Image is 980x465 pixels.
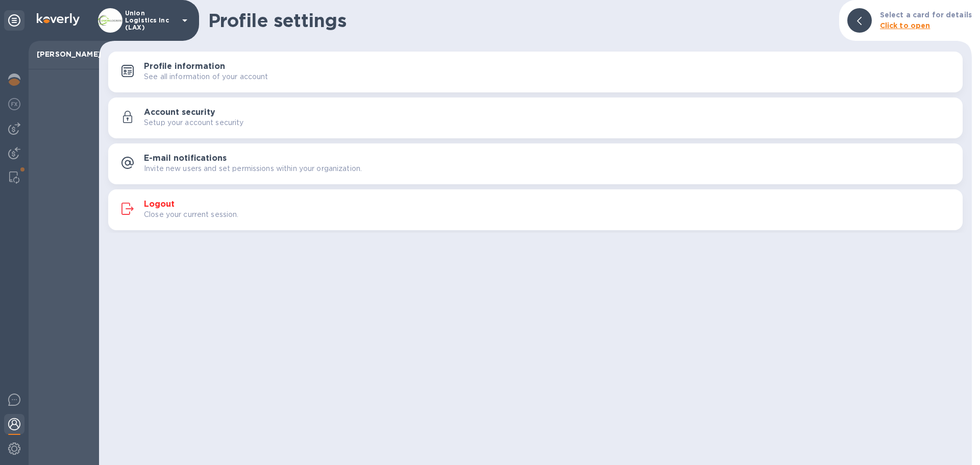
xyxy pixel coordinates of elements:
div: Unpin categories [4,10,24,31]
button: LogoutClose your current session. [108,189,963,230]
p: See all information of your account [144,71,268,82]
b: Select a card for details [880,11,972,19]
p: Close your current session. [144,209,239,220]
h1: Profile settings [208,10,831,31]
h3: Logout [144,200,175,209]
button: E-mail notificationsInvite new users and set permissions within your organization. [108,143,963,184]
h3: Account security [144,108,215,117]
button: Profile informationSee all information of your account [108,52,963,92]
p: [PERSON_NAME] [37,49,91,59]
img: Logo [37,13,80,26]
b: Click to open [880,21,930,30]
p: Invite new users and set permissions within your organization. [144,163,362,174]
img: Foreign exchange [8,98,20,110]
h3: Profile information [144,62,225,71]
button: Account securitySetup your account security [108,97,963,138]
h3: E-mail notifications [144,154,227,163]
p: Setup your account security [144,117,244,128]
p: Union Logistics Inc (LAX) [125,10,176,31]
